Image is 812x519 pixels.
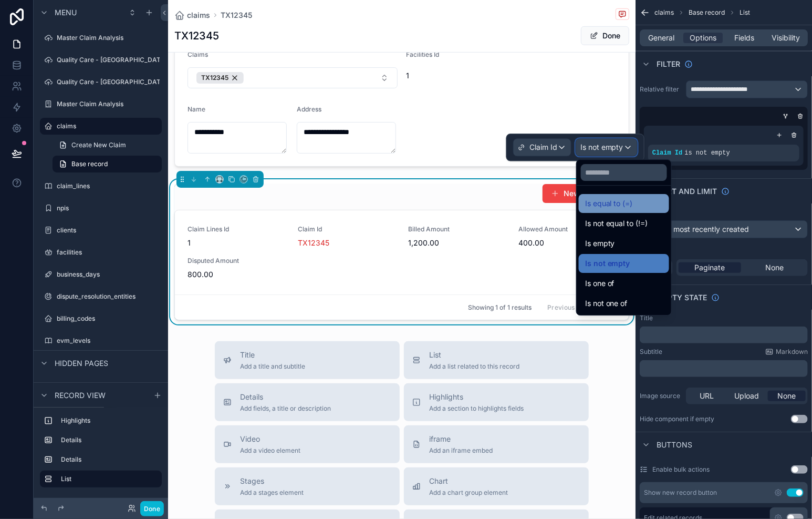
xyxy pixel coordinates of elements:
span: Add a list related to this record [429,362,519,371]
span: Add a title and subtitle [240,362,305,371]
label: Quality Care - [GEOGRAPHIC_DATA] [57,78,167,86]
div: Show new record button [644,489,717,497]
span: Video [240,434,300,444]
a: claims [40,118,162,135]
span: Buttons [657,440,692,450]
a: claim_lines [40,178,162,195]
span: Is not equal to (!=) [585,217,648,230]
button: Done [140,501,164,516]
label: Details [61,455,158,464]
a: TX12345 [221,10,252,21]
a: billing_codes [40,310,162,327]
button: iframeAdd an iframe embed [404,425,589,463]
a: Quality Care - [GEOGRAPHIC_DATA] [40,52,162,68]
button: TitleAdd a title and subtitle [215,341,400,379]
span: General [649,33,675,43]
span: List [429,350,519,360]
span: Empty state [657,292,707,303]
span: Claim Id [652,149,683,157]
a: claims [174,10,210,21]
a: Master Claim Analysis [40,29,162,46]
a: My Profile [40,379,162,395]
a: evm_levels [40,332,162,349]
span: Add a video element [240,446,300,455]
a: npis [40,200,162,217]
span: Hidden pages [55,358,108,369]
span: Is not empty [585,257,630,270]
span: Sort And Limit [657,186,717,197]
span: Is one of [585,277,615,290]
label: evm_levels [57,337,160,345]
span: Record view [55,390,106,401]
span: iframe [429,434,493,444]
span: claims [654,8,674,17]
label: billing_codes [57,314,160,323]
span: 1,200.00 [408,238,506,248]
span: Base record [71,160,108,168]
span: Options [690,33,716,43]
label: Highlights [61,416,158,425]
span: Visibility [772,33,800,43]
span: is not empty [685,149,730,157]
label: Master Claim Analysis [57,34,160,42]
label: facilities [57,248,160,257]
label: Relative filter [640,85,682,94]
span: Paginate [695,262,725,273]
span: 400.00 [518,238,616,248]
span: Stages [240,476,304,486]
label: Enable bulk actions [652,465,710,474]
span: Title [240,350,305,360]
span: None [778,391,796,401]
span: Base record [689,8,725,17]
a: Quality Care - [GEOGRAPHIC_DATA] [40,74,162,90]
span: Is equal to (=) [585,197,633,210]
a: dispute_resolution_entities [40,288,162,305]
div: scrollable content [34,408,168,498]
span: Filter [657,59,680,69]
label: Subtitle [640,348,662,356]
label: Image source [640,392,682,400]
span: 1 [188,238,285,248]
a: TX12345 [298,238,329,248]
a: Claim Lines Id1Claim IdTX12345Billed Amount1,200.00Allowed Amount400.00Disputed Amount800.00 [175,210,629,294]
label: dispute_resolution_entities [57,292,160,301]
a: Markdown [765,348,808,356]
span: 800.00 [188,269,285,280]
label: clients [57,226,160,235]
a: Create New Claim [53,137,162,154]
span: Disputed Amount [188,257,285,265]
span: Billed Amount [408,225,506,233]
button: Default: most recently created [640,220,808,238]
span: List [740,8,750,17]
a: Master Claim Analysis [40,96,162,113]
span: Allowed Amount [518,225,616,233]
a: facilities [40,244,162,261]
span: Markdown [776,348,808,356]
label: Master Claim Analysis [57,100,160,108]
label: claims [57,122,155,130]
button: Done [581,26,629,45]
button: ChartAdd a chart group element [404,467,589,505]
button: VideoAdd a video element [215,425,400,463]
span: Upload [735,391,759,401]
label: claim_lines [57,182,160,190]
span: Is empty [585,237,615,250]
a: clients [40,222,162,239]
span: Chart [429,476,508,486]
span: Claim Lines Id [188,225,285,233]
span: Menu [55,7,77,18]
button: New claim_lines [543,184,629,203]
span: claims [187,10,210,21]
span: Add fields, a title or description [240,404,331,413]
label: Quality Care - [GEOGRAPHIC_DATA] [57,56,167,64]
div: scrollable content [640,360,808,377]
span: Claim Id [298,225,395,233]
span: Add a section to highlights fields [429,404,524,413]
h1: TX12345 [174,28,219,43]
div: Hide component if empty [640,415,714,423]
button: StagesAdd a stages element [215,467,400,505]
span: Default: most recently created [644,225,749,233]
span: Add an iframe embed [429,446,493,455]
